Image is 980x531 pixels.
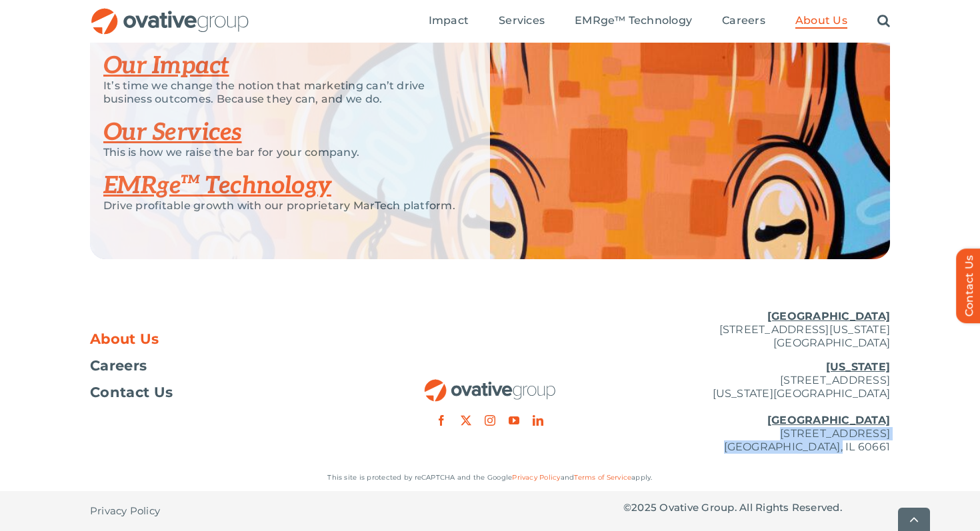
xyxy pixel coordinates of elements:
a: Search [877,14,890,29]
u: [US_STATE] [826,360,890,373]
span: 2025 [631,501,657,514]
a: EMRge™ Technology [575,14,692,29]
span: EMRge™ Technology [575,14,692,27]
nav: Footer - Privacy Policy [90,491,357,531]
p: It’s time we change the notion that marketing can’t drive business outcomes. Because they can, an... [103,79,457,106]
span: About Us [795,14,847,27]
a: About Us [795,14,847,29]
a: facebook [436,415,447,426]
p: This site is protected by reCAPTCHA and the Google and apply. [90,471,890,484]
a: Our Impact [103,51,229,81]
span: Careers [90,359,147,372]
a: Careers [90,359,357,372]
a: youtube [509,415,519,426]
a: Services [499,14,545,29]
p: Drive profitable growth with our proprietary MarTech platform. [103,199,457,213]
span: About Us [90,332,159,346]
a: Careers [722,14,765,29]
p: [STREET_ADDRESS][US_STATE] [GEOGRAPHIC_DATA] [623,310,890,350]
span: Services [499,14,545,27]
nav: Footer Menu [90,332,357,399]
u: [GEOGRAPHIC_DATA] [767,414,890,426]
u: [GEOGRAPHIC_DATA] [767,310,890,322]
a: OG_Full_horizontal_RGB [90,7,250,19]
a: instagram [485,415,495,426]
span: Privacy Policy [90,504,160,518]
a: Contact Us [90,386,357,399]
span: Impact [429,14,469,27]
a: Our Services [103,118,242,147]
a: Terms of Service [574,473,631,482]
a: twitter [461,415,471,426]
a: Impact [429,14,469,29]
p: © Ovative Group. All Rights Reserved. [623,501,890,514]
p: [STREET_ADDRESS] [US_STATE][GEOGRAPHIC_DATA] [STREET_ADDRESS] [GEOGRAPHIC_DATA], IL 60661 [623,360,890,454]
a: Privacy Policy [90,491,160,531]
a: Privacy Policy [512,473,560,482]
a: OG_Full_horizontal_RGB [423,378,557,390]
a: EMRge™ Technology [103,171,331,201]
p: This is how we raise the bar for your company. [103,146,457,159]
span: Contact Us [90,386,173,399]
a: linkedin [533,415,543,426]
span: Careers [722,14,765,27]
a: About Us [90,332,357,346]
